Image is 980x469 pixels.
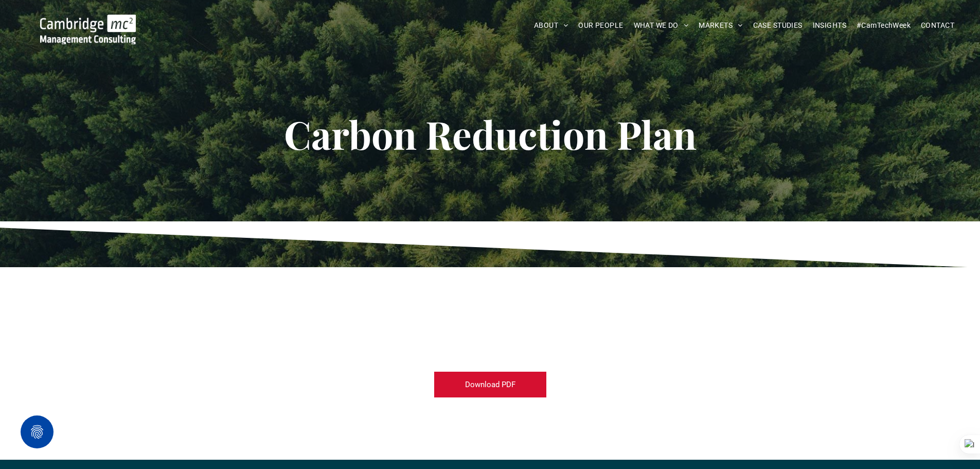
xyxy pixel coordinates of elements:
[748,18,808,33] a: CASE STUDIES
[851,18,916,33] a: #CamTechWeek
[916,18,959,33] a: CONTACT
[529,18,574,33] a: ABOUT
[465,380,515,389] span: Download PDF
[629,18,694,33] a: WHAT WE DO
[573,18,628,33] a: OUR PEOPLE
[693,18,747,33] a: MARKETS
[284,108,697,160] strong: Carbon Reduction Plan
[40,14,136,44] img: Cambridge MC Logo
[808,18,851,33] a: INSIGHTS
[40,16,136,27] a: Your Business Transformed | Cambridge Management Consulting
[434,371,547,398] a: Download PDF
